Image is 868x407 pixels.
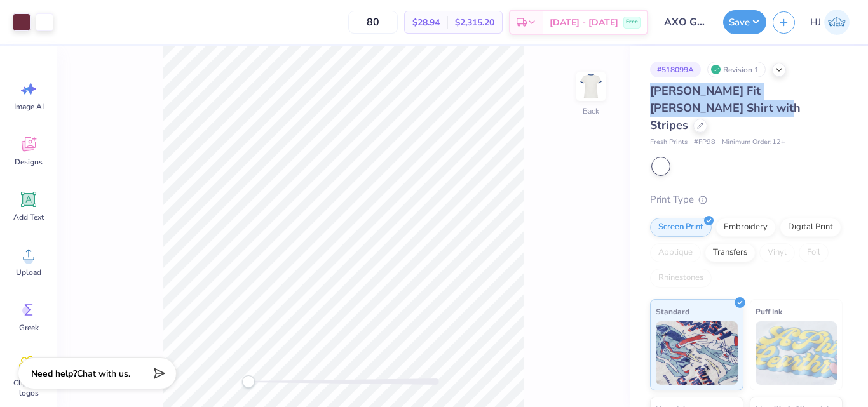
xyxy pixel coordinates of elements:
span: $2,315.20 [455,16,494,29]
span: Upload [16,267,41,277]
div: Screen Print [650,218,712,237]
div: Back [583,105,599,117]
img: Puff Ink [756,321,837,385]
img: Hughe Josh Cabanete [824,10,850,35]
span: [DATE] - [DATE] [550,16,618,29]
span: HJ [810,15,821,30]
div: Rhinestones [650,269,712,288]
input: – – [348,11,398,34]
div: # 518099A [650,62,701,77]
span: [PERSON_NAME] Fit [PERSON_NAME] Shirt with Stripes [650,83,801,133]
a: HJ [804,10,855,35]
div: Applique [650,243,701,262]
span: Fresh Prints [650,137,688,148]
span: Chat with us. [77,368,130,380]
div: Embroidery [715,218,776,237]
div: Accessibility label [242,375,255,388]
div: Foil [799,243,829,262]
span: Image AI [14,102,44,112]
span: Standard [656,305,689,318]
input: Untitled Design [654,10,717,35]
div: Digital Print [780,218,841,237]
span: Minimum Order: 12 + [722,137,785,148]
span: Add Text [13,212,44,222]
span: Puff Ink [756,305,782,318]
img: Back [578,74,604,99]
span: $28.94 [412,16,440,29]
span: Free [626,18,638,27]
div: Revision 1 [707,62,766,77]
span: # FP98 [694,137,715,148]
span: Designs [15,157,43,167]
button: Save [723,10,766,34]
strong: Need help? [31,368,77,380]
div: Print Type [650,192,843,207]
span: Greek [19,323,39,333]
span: Clipart & logos [8,378,50,398]
div: Vinyl [759,243,795,262]
div: Transfers [705,243,756,262]
img: Standard [656,321,738,385]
